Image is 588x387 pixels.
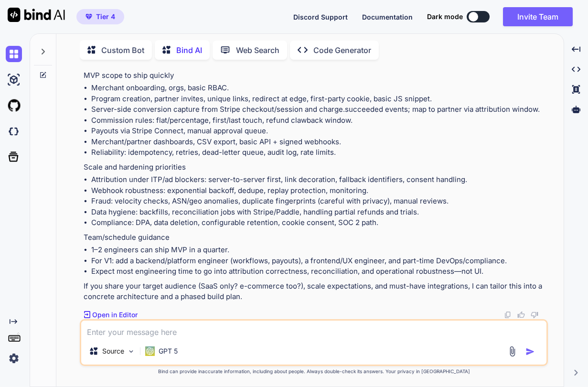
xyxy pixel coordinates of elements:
p: Code Generator [313,44,371,56]
li: Merchant/partner dashboards, CSV export, basic API + signed webhooks. [91,137,546,148]
span: Tier 4 [96,12,115,21]
li: 1–2 engineers can ship MVP in a quarter. [91,245,546,256]
img: tab_keywords_by_traffic_grey.svg [95,55,103,63]
span: Discord Support [293,13,348,21]
li: For V1: add a backend/platform engineer (workflows, payouts), a frontend/UX engineer, and part-ti... [91,256,546,267]
button: Invite Team [503,7,573,26]
button: premiumTier 4 [76,9,124,24]
img: Pick Models [127,347,135,355]
li: Program creation, partner invites, unique links, redirect at edge, first-party cookie, basic JS s... [91,94,546,105]
img: logo_orange.svg [15,15,23,23]
p: Open in Editor [92,310,138,320]
li: Webhook robustness: exponential backoff, dedupe, replay protection, monitoring. [91,185,546,196]
button: Documentation [362,12,413,22]
li: Server-side conversion capture from Stripe checkout/session and charge.succeeded events; map to p... [91,104,546,115]
p: Custom Bot [101,44,144,56]
div: Domain: [DOMAIN_NAME] [25,25,105,32]
button: Discord Support [293,12,348,22]
p: Team/schedule guidance [84,232,546,243]
div: v 4.0.25 [27,15,47,23]
li: Attribution under ITP/ad blockers: server-to-server first, link decoration, fallback identifiers,... [91,174,546,185]
li: Commission rules: flat/percentage, first/last touch, refund clawback window. [91,115,546,126]
li: Reliability: idempotency, retries, dead-letter queue, audit log, rate limits. [91,147,546,158]
img: githubLight [6,97,22,114]
img: attachment [507,346,518,357]
li: Fraud: velocity checks, ASN/geo anomalies, duplicate fingerprints (careful with privacy), manual ... [91,196,546,207]
img: GPT 5 [145,346,155,356]
img: Bind AI [8,8,65,22]
li: Data hygiene: backfills, reconciliation jobs with Stripe/Paddle, handling partial refunds and tri... [91,207,546,218]
p: MVP scope to ship quickly [84,70,546,81]
img: copy [504,311,512,319]
li: Expect most engineering time to go into attribution correctness, reconciliation, and operational ... [91,266,546,277]
img: like [517,311,525,319]
span: Documentation [362,13,413,21]
p: Source [102,346,124,356]
li: Compliance: DPA, data deletion, configurable retention, cookie consent, SOC 2 path. [91,217,546,228]
p: Bind AI [176,44,202,56]
img: premium [86,14,92,20]
img: tab_domain_overview_orange.svg [26,55,33,63]
li: Payouts via Stripe Connect, manual approval queue. [91,126,546,137]
p: Bind can provide inaccurate information, including about people. Always double-check its answers.... [80,368,548,375]
img: icon [525,347,535,356]
div: Domain Overview [36,56,86,63]
span: Dark mode [427,12,463,21]
img: dislike [531,311,538,319]
img: website_grey.svg [15,25,23,32]
p: Web Search [236,44,279,56]
div: Keywords by Traffic [106,56,161,63]
p: Scale and hardening priorities [84,162,546,173]
img: chat [6,46,22,62]
p: GPT 5 [159,346,178,356]
li: Merchant onboarding, orgs, basic RBAC. [91,83,546,94]
img: ai-studio [6,72,22,88]
img: settings [6,350,22,366]
p: If you share your target audience (SaaS only? e-commerce too?), scale expectations, and must-have... [84,281,546,302]
img: darkCloudIdeIcon [6,123,22,140]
